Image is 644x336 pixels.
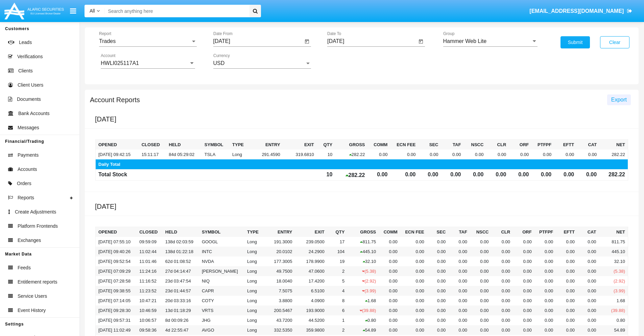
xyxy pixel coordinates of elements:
span: [EMAIL_ADDRESS][DOMAIN_NAME] [529,8,624,14]
td: 0.00 [470,247,492,256]
td: 0.00 [556,256,577,266]
td: 138d 01:22:18 [163,247,199,256]
td: 0.00 [470,256,492,266]
td: 0.00 [577,237,599,247]
td: 0.00 [556,266,577,276]
td: 32.10 [347,256,379,266]
td: 0.00 [379,266,400,276]
td: 1 [327,315,348,325]
td: 0.00 [534,247,556,256]
th: Qty [317,140,335,150]
td: 0.00 [400,256,427,266]
td: 0.00 [379,237,400,247]
td: VRTS [199,306,244,315]
td: 0.00 [379,247,400,256]
span: Exchanges [18,237,41,244]
td: (3.99) [599,286,628,296]
td: 0.00 [513,296,534,306]
td: (2.92) [347,276,379,286]
td: 20d 03:33:16 [163,296,199,306]
button: Submit [560,36,590,48]
td: Long [244,266,263,276]
td: 15:11:17 [139,150,166,159]
td: 0.00 [441,150,463,159]
th: NSCC [470,227,492,237]
td: 0.00 [367,150,390,159]
td: 2 [327,325,348,335]
td: 11:01:46 [137,256,163,266]
th: PTFPF [534,227,556,237]
td: 0.00 [448,237,470,247]
td: Long [244,276,263,286]
td: 8 [327,296,348,306]
td: 6.5100 [295,286,327,296]
td: 0.00 [554,170,577,181]
th: Exit [295,227,327,237]
td: 0.00 [513,237,534,247]
td: 359.9800 [295,325,327,335]
td: TSLA [202,150,230,159]
input: Search [105,5,247,17]
td: 0.00 [427,306,449,315]
th: TAF [448,227,470,237]
span: Leads [19,39,32,46]
td: 0.00 [427,315,449,325]
td: 0.00 [556,306,577,315]
td: 54.89 [347,325,379,335]
td: 0.00 [379,315,400,325]
th: Opened [96,140,139,150]
td: 0.00 [577,256,599,266]
td: 0.00 [492,276,513,286]
td: 0.00 [486,170,509,181]
td: JHG [199,315,244,325]
td: 0.00 [577,315,599,325]
td: Total Stock [96,170,139,181]
td: NVDA [199,256,244,266]
td: (5.38) [599,266,628,276]
td: GOOGL [199,237,244,247]
td: 17.4200 [295,276,327,286]
td: 0.00 [534,306,556,315]
button: Clear [600,36,629,48]
td: 11:23:52 [137,286,163,296]
td: 0.00 [367,170,390,181]
td: 0.00 [556,296,577,306]
td: Long [244,325,263,335]
td: 0.00 [400,237,427,247]
td: [DATE] 11:02:49 [96,325,137,335]
th: CLR [492,227,513,237]
td: 0.00 [513,276,534,286]
span: Reports [18,194,34,201]
span: Feeds [18,264,31,271]
td: [DATE] 09:28:30 [96,306,137,315]
td: 0.00 [470,315,492,325]
td: Long [230,150,249,159]
td: 27d 04:14:47 [163,266,199,276]
span: Payments [18,152,39,159]
td: 10 [317,150,335,159]
span: All [90,8,95,14]
td: 0.00 [509,150,531,159]
td: 0.00 [556,286,577,296]
td: 0.00 [492,266,513,276]
td: 138d 02:03:59 [163,237,199,247]
td: 4 [327,286,348,296]
button: Open calendar [417,38,425,46]
td: 0.00 [513,306,534,315]
span: Messages [18,124,39,131]
td: 0.00 [492,286,513,296]
td: (39.88) [347,306,379,315]
td: 0.00 [534,286,556,296]
th: Symbol [202,140,230,150]
td: 0.00 [534,296,556,306]
th: CLR [486,140,509,150]
h5: [DATE] [95,115,639,123]
td: 0.00 [448,276,470,286]
td: INTC [199,247,244,256]
td: 0.00 [427,256,449,266]
td: 0.00 [427,286,449,296]
td: Long [244,286,263,296]
td: 10:06:57 [137,315,163,325]
span: Event History [18,307,46,314]
td: AVGO [199,325,244,335]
